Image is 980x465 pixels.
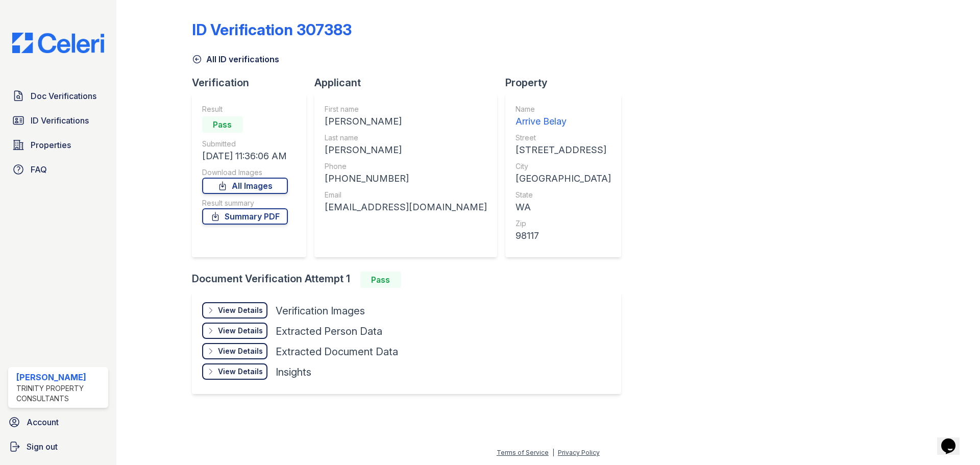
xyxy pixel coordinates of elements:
[218,305,263,315] div: View Details
[516,133,611,143] div: Street
[276,365,311,379] div: Insights
[192,76,314,90] div: Verification
[516,229,611,243] div: 98117
[360,272,401,288] div: Pass
[31,90,96,102] span: Doc Verifications
[497,449,549,456] a: Terms of Service
[8,86,108,106] a: Doc Verifications
[505,76,629,90] div: Property
[516,190,611,200] div: State
[202,208,288,225] a: Summary PDF
[202,178,288,194] a: All Images
[8,135,108,155] a: Properties
[516,104,611,129] a: Name Arrive Belay
[218,366,263,377] div: View Details
[31,163,47,176] span: FAQ
[325,190,487,200] div: Email
[516,104,611,114] div: Name
[192,53,279,65] a: All ID verifications
[325,143,487,157] div: [PERSON_NAME]
[8,110,108,131] a: ID Verifications
[516,161,611,172] div: City
[558,449,600,456] a: Privacy Policy
[4,33,112,53] img: CE_Logo_Blue-a8612792a0a2168367f1c8372b55b34899dd931a85d93a1a3d3e32e68fde9ad4.png
[516,114,611,129] div: Arrive Belay
[218,346,263,356] div: View Details
[325,172,487,186] div: [PHONE_NUMBER]
[27,416,59,428] span: Account
[8,159,108,180] a: FAQ
[325,104,487,114] div: First name
[202,104,288,114] div: Result
[202,167,288,178] div: Download Images
[325,161,487,172] div: Phone
[516,143,611,157] div: [STREET_ADDRESS]
[276,304,365,318] div: Verification Images
[192,20,352,39] div: ID Verification 307383
[325,200,487,214] div: [EMAIL_ADDRESS][DOMAIN_NAME]
[202,139,288,149] div: Submitted
[16,371,104,383] div: [PERSON_NAME]
[202,116,243,133] div: Pass
[516,200,611,214] div: WA
[325,133,487,143] div: Last name
[16,383,104,404] div: Trinity Property Consultants
[552,449,554,456] div: |
[202,198,288,208] div: Result summary
[27,440,58,453] span: Sign out
[276,324,382,338] div: Extracted Person Data
[516,218,611,229] div: Zip
[276,345,398,359] div: Extracted Document Data
[31,139,71,151] span: Properties
[218,326,263,336] div: View Details
[202,149,288,163] div: [DATE] 11:36:06 AM
[4,412,112,432] a: Account
[516,172,611,186] div: [GEOGRAPHIC_DATA]
[4,436,112,457] a: Sign out
[314,76,505,90] div: Applicant
[192,272,629,288] div: Document Verification Attempt 1
[325,114,487,129] div: [PERSON_NAME]
[31,114,89,127] span: ID Verifications
[937,424,970,455] iframe: chat widget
